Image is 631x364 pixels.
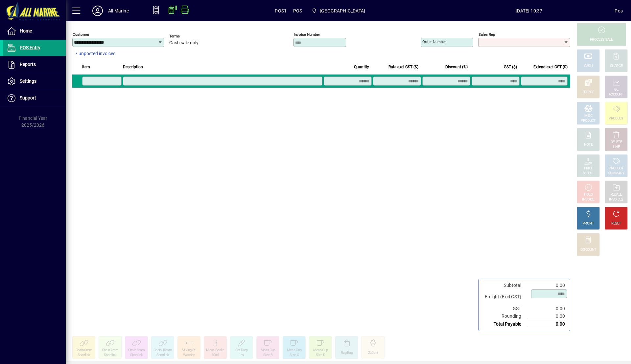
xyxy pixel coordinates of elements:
[445,63,468,71] span: Discount (%)
[87,5,108,17] button: Profile
[290,353,299,358] div: Size C
[528,320,567,328] td: 0.00
[481,312,528,320] td: Rounding
[584,142,593,147] div: NOTE
[582,197,594,202] div: INVOICE
[368,351,378,355] div: 2LCont
[239,353,245,358] div: 1ml
[481,320,528,328] td: Total Payable
[3,23,66,39] a: Home
[583,221,594,226] div: PROFIT
[609,92,624,97] div: ACCOUNT
[590,37,613,42] div: PROCESS SALE
[479,32,495,37] mat-label: Sales rep
[82,63,90,71] span: Item
[183,353,195,358] div: Wooden
[609,197,623,202] div: INVOICES
[608,171,624,176] div: SUMMARY
[609,166,623,171] div: PRODUCT
[388,63,418,71] span: Rate excl GST ($)
[78,353,90,358] div: Shortlink
[320,6,365,16] span: [GEOGRAPHIC_DATA]
[580,247,596,252] div: DISCOUNT
[20,62,36,67] span: Reports
[584,64,593,69] div: CASH
[584,192,593,197] div: HOLD
[528,305,567,312] td: 0.00
[533,63,568,71] span: Extend excl GST ($)
[263,353,272,358] div: Size B
[614,87,619,92] div: GL
[309,5,368,17] span: Port Road
[316,353,325,358] div: Size D
[182,348,196,353] div: Mixing Sti
[341,351,353,355] div: Rag Bag
[3,73,66,90] a: Settings
[354,63,369,71] span: Quantity
[611,221,621,226] div: RESET
[609,116,623,121] div: PRODUCT
[3,90,66,106] a: Support
[20,78,36,84] span: Settings
[76,348,92,353] div: Chain 6mm
[615,6,623,16] div: Pos
[104,353,117,358] div: Shortlink
[443,6,615,16] span: [DATE] 10:37
[72,48,118,60] button: 7 unposted invoices
[584,166,593,171] div: PRICE
[206,348,224,353] div: Meas Beake
[73,32,89,37] mat-label: Customer
[582,90,595,95] div: EFTPOS
[123,63,143,71] span: Description
[422,39,446,44] mat-label: Order number
[287,348,301,353] div: Meas Cup
[20,45,40,50] span: POS Entry
[611,140,622,145] div: DELETE
[130,353,143,358] div: Shortlink
[169,34,209,38] span: Terms
[156,353,169,358] div: Shortlink
[169,40,199,46] span: Cash sale only
[235,348,247,353] div: Cat Drop
[102,348,119,353] div: Chain 7mm
[313,348,328,353] div: Meas Cup
[212,353,219,358] div: 30ml
[610,64,623,69] div: CHARGE
[128,348,145,353] div: Chain 8mm
[481,289,528,305] td: Freight (Excl GST)
[481,305,528,312] td: GST
[275,6,287,16] span: POS1
[20,95,36,100] span: Support
[504,63,517,71] span: GST ($)
[584,114,592,118] div: MISC
[611,192,622,197] div: RECALL
[528,282,567,289] td: 0.00
[20,28,32,33] span: Home
[583,171,594,176] div: SELECT
[153,348,172,353] div: Chain 10mm
[75,50,115,57] span: 7 unposted invoices
[293,6,302,16] span: POS
[294,32,320,37] mat-label: Invoice number
[581,118,596,123] div: PRODUCT
[3,56,66,73] a: Reports
[613,145,619,150] div: LINE
[261,348,275,353] div: Meas Cup
[481,282,528,289] td: Subtotal
[108,6,129,16] div: All Marine
[528,312,567,320] td: 0.00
